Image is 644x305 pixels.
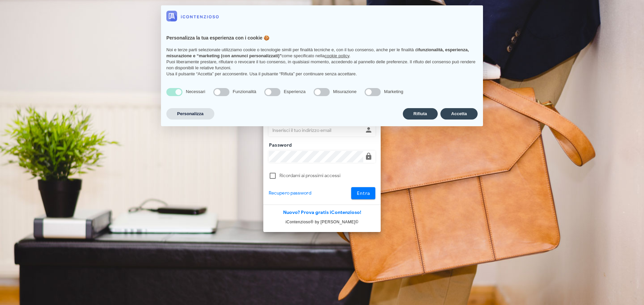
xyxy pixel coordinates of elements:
[267,142,292,149] label: Password
[357,190,370,196] span: Entra
[284,89,306,94] span: Esperienza
[403,108,438,120] button: Rifiuta
[279,172,375,179] label: Ricordami ai prossimi accessi
[186,89,205,94] span: Necessari
[333,89,357,94] span: Misurazione
[440,108,478,120] button: Accetta
[166,35,478,42] h2: Personalizza la tua esperienza con i cookie 🍪
[166,59,478,71] p: Puoi liberamente prestare, rifiutare o revocare il tuo consenso, in qualsiasi momento, accedendo ...
[269,189,311,197] a: Recupero password
[166,47,478,59] p: Noi e terze parti selezionate utilizziamo cookie o tecnologie simili per finalità tecniche e, con...
[325,53,349,58] a: cookie policy - il link si apre in una nuova scheda
[166,71,478,77] p: Usa il pulsante “Accetta” per acconsentire. Usa il pulsante “Rifiuta” per continuare senza accett...
[166,47,469,58] strong: funzionalità, esperienza, misurazione e “marketing (con annunci personalizzati)”
[351,187,376,199] button: Entra
[166,11,219,21] img: logo
[166,108,214,120] button: Personalizza
[384,89,403,94] span: Marketing
[233,89,256,94] span: Funzionalità
[263,219,381,225] p: iContenzioso® by [PERSON_NAME]©
[283,210,361,215] a: Nuovo? Prova gratis iContenzioso!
